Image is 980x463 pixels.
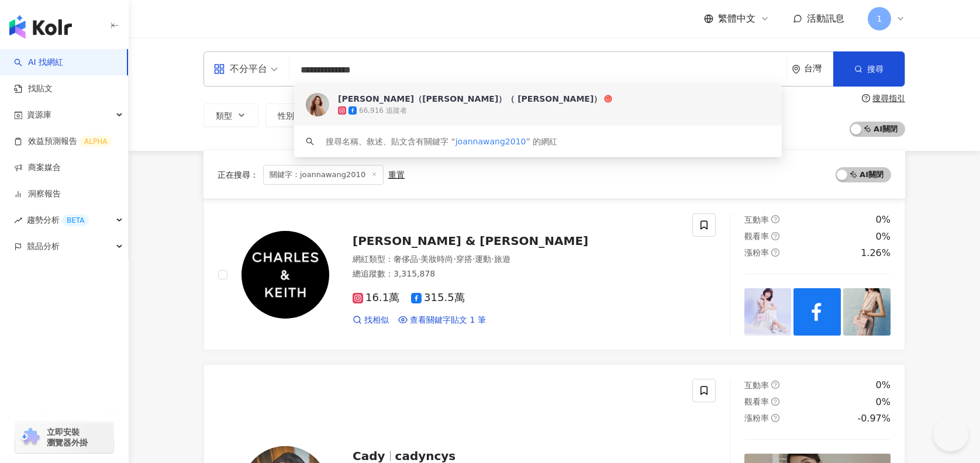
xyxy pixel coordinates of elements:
[933,416,968,451] iframe: Help Scout Beacon - Open
[771,248,779,257] span: question-circle
[216,111,232,120] span: 類型
[718,12,755,25] span: 繁體中文
[862,94,870,102] span: question-circle
[388,170,405,179] div: 重置
[14,162,61,174] a: 商案媒合
[14,216,22,224] span: rise
[876,213,891,226] div: 0%
[15,421,113,453] a: chrome extension立即安裝 瀏覽器外掛
[213,63,225,75] span: appstore
[353,292,399,304] span: 16.1萬
[278,111,294,120] span: 性別
[491,254,494,264] span: ·
[241,231,329,319] img: KOL Avatar
[27,233,60,260] span: 競品分析
[353,315,389,326] a: 找相似
[338,93,602,105] div: [PERSON_NAME]（[PERSON_NAME]）（ [PERSON_NAME]）
[876,379,891,392] div: 0%
[744,413,769,423] span: 漲粉率
[263,165,384,185] span: 關鍵字：joannawang2010
[14,188,61,200] a: 洞察報告
[843,288,891,336] img: post-image
[411,292,465,304] span: 315.5萬
[744,231,769,241] span: 觀看率
[203,199,905,350] a: KOL Avatar[PERSON_NAME] & [PERSON_NAME]網紅類型：奢侈品·美妝時尚·穿搭·運動·旅遊總追蹤數：3,315,87816.1萬315.5萬找相似查看關鍵字貼文 ...
[771,215,779,223] span: question-circle
[771,232,779,240] span: question-circle
[475,254,491,264] span: 運動
[9,15,72,39] img: logo
[420,254,453,264] span: 美妝時尚
[218,170,258,179] span: 正在搜尋 ：
[394,254,418,264] span: 奢侈品
[203,103,258,127] button: 類型
[861,247,891,260] div: 1.26%
[27,207,89,233] span: 趨勢分析
[744,248,769,257] span: 漲粉率
[771,398,779,406] span: question-circle
[326,135,557,148] div: 搜尋名稱、敘述、貼文含有關鍵字 “ ” 的網紅
[744,397,769,406] span: 觀看率
[744,381,769,390] span: 互動率
[807,13,844,24] span: 活動訊息
[353,254,678,265] div: 網紅類型 ：
[306,93,329,116] img: KOL Avatar
[833,51,905,87] button: 搜尋
[771,381,779,389] span: question-circle
[27,102,51,128] span: 資源庫
[213,60,267,78] div: 不分平台
[14,83,53,95] a: 找貼文
[857,412,891,425] div: -0.97%
[793,288,841,336] img: post-image
[14,136,112,147] a: 效益預測報告ALPHA
[364,315,389,326] span: 找相似
[744,288,792,336] img: post-image
[395,449,456,463] span: cadyncys
[410,315,486,326] span: 查看關鍵字貼文 1 筆
[456,254,472,264] span: 穿搭
[456,137,526,146] span: joannawang2010
[877,12,882,25] span: 1
[14,57,63,68] a: searchAI 找網紅
[792,65,800,74] span: environment
[47,427,88,448] span: 立即安裝 瀏覽器外掛
[744,215,769,224] span: 互動率
[453,254,456,264] span: ·
[872,94,905,103] div: 搜尋指引
[353,268,678,280] div: 總追蹤數 ： 3,315,878
[62,215,89,226] div: BETA
[494,254,510,264] span: 旅遊
[353,449,385,463] span: Cady
[353,234,588,248] span: [PERSON_NAME] & [PERSON_NAME]
[398,315,486,326] a: 查看關鍵字貼文 1 筆
[876,396,891,409] div: 0%
[867,64,884,74] span: 搜尋
[19,428,42,447] img: chrome extension
[359,106,407,116] div: 66,916 追蹤者
[472,254,475,264] span: ·
[265,103,320,127] button: 性別
[771,414,779,422] span: question-circle
[418,254,420,264] span: ·
[804,64,833,74] div: 台灣
[876,230,891,243] div: 0%
[306,137,314,146] span: search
